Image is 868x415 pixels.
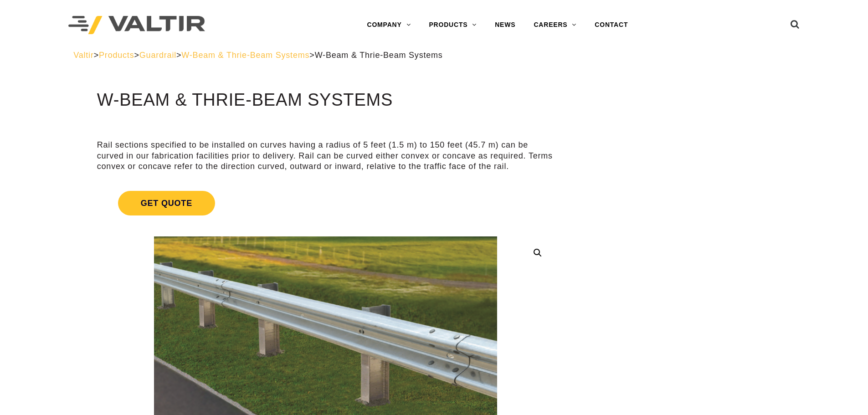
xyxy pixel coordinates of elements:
div: > > > > [73,50,795,61]
h1: W-Beam & Thrie-Beam Systems [97,91,554,110]
a: NEWS [486,16,524,34]
a: Valtir [73,51,93,60]
img: Valtir [68,16,205,35]
a: COMPANY [358,16,420,34]
span: Get Quote [118,191,215,215]
a: Guardrail [139,51,176,60]
a: CONTACT [586,16,637,34]
a: Products [99,51,134,60]
a: CAREERS [524,16,586,34]
a: PRODUCTS [420,16,486,34]
a: Get Quote [97,180,554,226]
span: W-Beam & Thrie-Beam Systems [315,51,443,60]
a: W-Beam & Thrie-Beam Systems [181,51,309,60]
p: Rail sections specified to be installed on curves having a radius of 5 feet (1.5 m) to 150 feet (... [97,140,554,172]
